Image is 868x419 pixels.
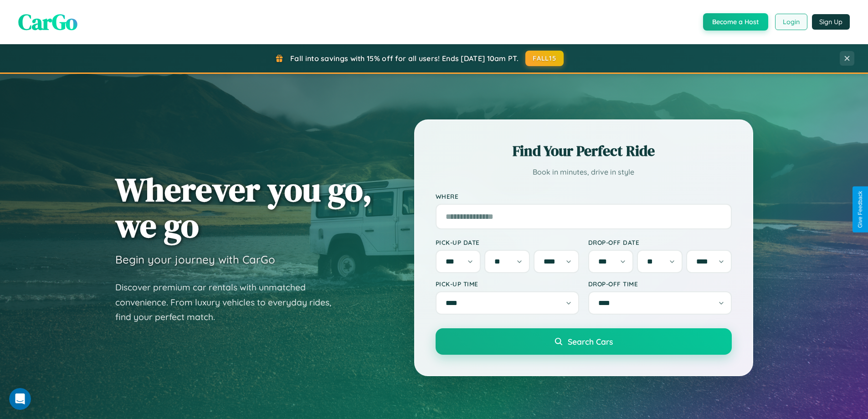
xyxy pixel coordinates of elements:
span: CarGo [18,7,77,37]
label: Drop-off Date [588,238,732,246]
button: Sign Up [812,14,850,30]
span: Fall into savings with 15% off for all users! Ends [DATE] 10am PT. [290,54,519,63]
label: Pick-up Time [436,280,579,288]
button: Login [775,14,807,30]
p: Book in minutes, drive in style [436,166,732,179]
label: Drop-off Time [588,280,732,288]
div: Give Feedback [857,191,863,228]
iframe: Intercom live chat [9,388,31,410]
h3: Begin your journey with CarGo [115,253,275,266]
span: Search Cars [568,336,613,347]
label: Pick-up Date [436,238,579,246]
h1: Wherever you go, we go [115,171,372,243]
p: Discover premium car rentals with unmatched convenience. From luxury vehicles to everyday rides, ... [115,280,343,325]
button: Search Cars [436,328,732,355]
label: Where [436,192,732,200]
button: FALL15 [525,51,564,66]
button: Become a Host [703,13,768,31]
h2: Find Your Perfect Ride [436,141,732,161]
